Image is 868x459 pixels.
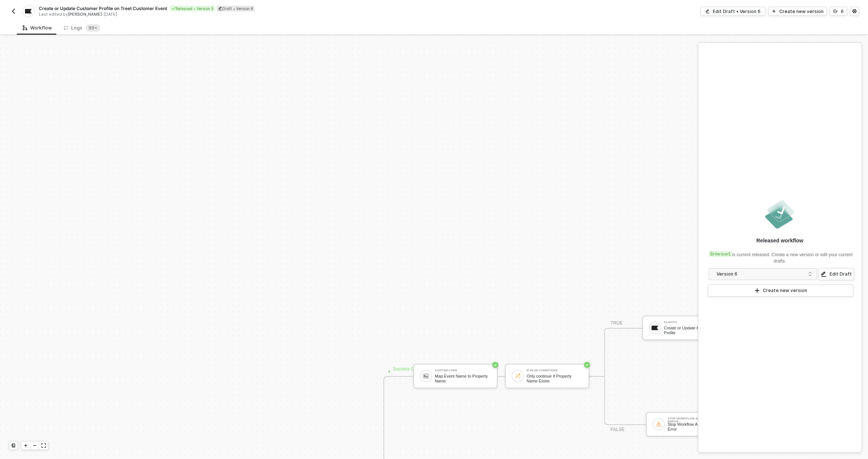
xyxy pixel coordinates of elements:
span: icon-settings [852,9,857,13]
div: 6 [841,8,844,15]
button: Create new version [708,285,853,297]
span: icon-versioning [710,252,715,256]
button: Edit Draft [818,268,854,280]
img: icon [655,421,662,428]
img: icon [514,373,521,379]
img: released.png [764,198,796,231]
button: 6 [830,7,847,16]
span: icon-play [772,9,776,13]
span: icon-minus [32,443,37,448]
div: Edit Draft [830,271,852,277]
div: Klaviyo [664,321,720,324]
span: icon-versioning [833,9,838,13]
div: Logs [64,24,100,32]
span: icon-expand [41,443,46,448]
div: Version 5 [709,251,732,257]
img: icon [423,373,429,379]
div: is current released. Create a new version or edit your current drafts. [707,247,853,264]
span: Create or Update Customer Profile on Treet Customer Event [39,5,167,12]
span: icon-success-page [492,362,498,368]
img: integration-icon [25,8,31,15]
span: icon-edit [821,271,827,277]
div: Stop Workflow And Throw Error [668,422,724,431]
span: [PERSON_NAME] [68,12,102,17]
div: Draft • Version 6 [217,6,255,12]
div: Only continue if Property Name Exists [527,374,583,383]
div: Create or Update Klaviyo Profile [664,326,720,335]
div: Last edited by - [DATE] [39,12,433,17]
div: Custom Code [435,369,491,372]
sup: 11120 [85,24,100,32]
span: icon-edit [218,6,222,10]
span: icon-edit [705,9,710,13]
div: Released • Version 5 [170,6,215,12]
img: back [10,8,16,14]
div: Create new version [763,288,808,294]
div: Stop Workflow And Throw Error [668,417,724,420]
button: Create new version [768,7,827,16]
span: icon-success-page [584,362,590,368]
img: icon [652,325,658,331]
div: Edit Draft • Version 6 [713,8,761,15]
button: Edit Draft • Version 6 [701,7,765,16]
div: Released workflow [756,237,803,244]
div: Create new version [779,8,824,15]
div: TRUE [611,320,623,327]
span: · [387,359,391,382]
div: FALSE [611,426,624,433]
div: If-Else Conditions [527,369,583,372]
div: Success Catchall [387,366,432,382]
span: icon-play [754,288,760,294]
button: back [9,7,18,16]
span: icon-play [23,443,28,448]
div: Version 6 [717,270,804,278]
div: Workflow [23,25,52,31]
div: Map Event Name to Property Name [435,374,491,383]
